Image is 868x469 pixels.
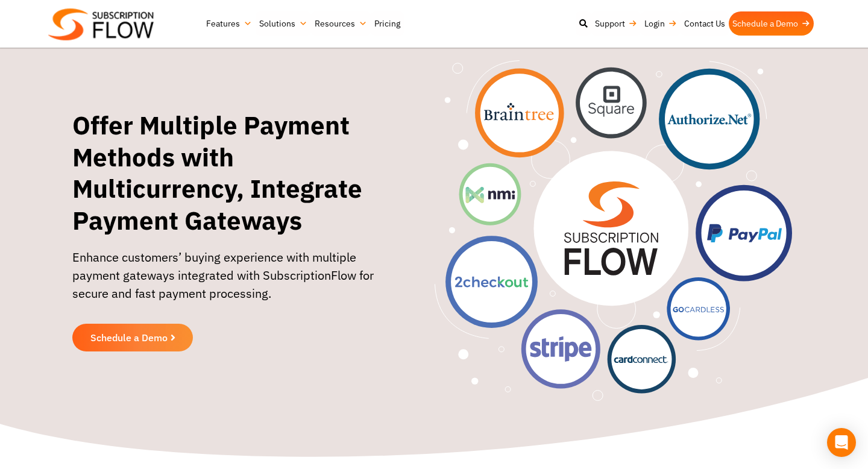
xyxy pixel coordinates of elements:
[90,333,168,342] span: Schedule a Demo
[72,324,193,351] a: Schedule a Demo
[729,11,814,36] a: Schedule a Demo
[641,11,681,36] a: Login
[72,248,401,315] p: Enhance customers’ buying experience with multiple payment gateways integrated with SubscriptionF...
[48,8,154,40] img: Subscriptionflow
[371,11,404,36] a: Pricing
[435,60,792,401] img: Offer Multiple Payment Methods with Multicurrency, Integrate Payment Gateways
[591,11,641,36] a: Support
[72,110,401,236] h1: Offer Multiple Payment Methods with Multicurrency, Integrate Payment Gateways
[256,11,311,36] a: Solutions
[827,428,856,457] div: Open Intercom Messenger
[203,11,256,36] a: Features
[311,11,371,36] a: Resources
[681,11,729,36] a: Contact Us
